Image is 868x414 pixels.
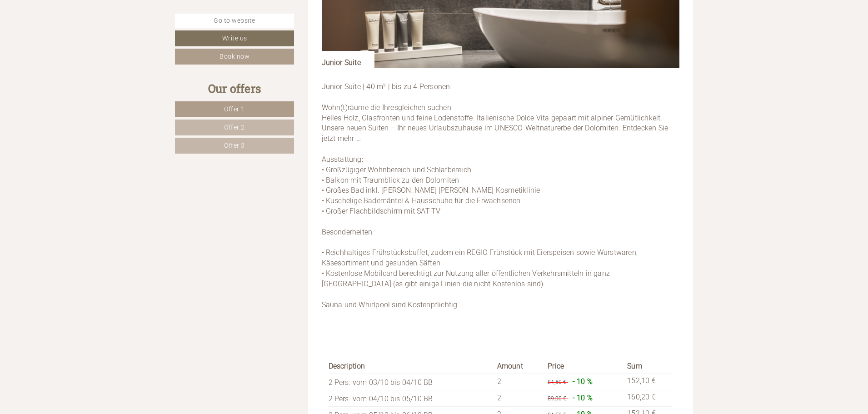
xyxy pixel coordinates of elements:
div: [DATE] [163,7,195,23]
small: 19:53 [14,45,106,51]
td: 2 Pers. vom 03/10 bis 04/10 BB [329,374,494,390]
span: - 10 % [573,377,593,386]
div: Our offers [175,80,294,97]
td: 152,10 € [624,374,673,390]
th: Amount [494,359,544,374]
td: 2 [494,374,544,390]
a: Book now [175,49,294,65]
span: 84,50 € [548,379,566,385]
th: Description [329,359,494,374]
span: Offer 1 [224,105,245,113]
div: Hotel Simpaty [14,27,106,34]
td: 2 [494,390,544,407]
div: Hello, how can we help you? [7,25,111,53]
td: 2 Pers. vom 04/10 bis 05/10 BB [329,390,494,407]
a: Write us [175,30,294,46]
th: Price [544,359,624,374]
span: Offer 2 [224,124,245,131]
span: 89,00 € [548,395,566,402]
a: Go to website [175,14,294,28]
span: - 10 % [573,394,593,402]
td: 160,20 € [624,390,673,407]
button: Send [315,239,358,255]
p: Junior Suite | 40 m² | bis zu 4 Personen Wohn(t)räume die Ihresgleichen suchen Helles Holz, Glasf... [322,82,680,320]
th: Sum [624,359,673,374]
div: Junior Suite [322,51,374,68]
span: Offer 3 [224,142,245,149]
